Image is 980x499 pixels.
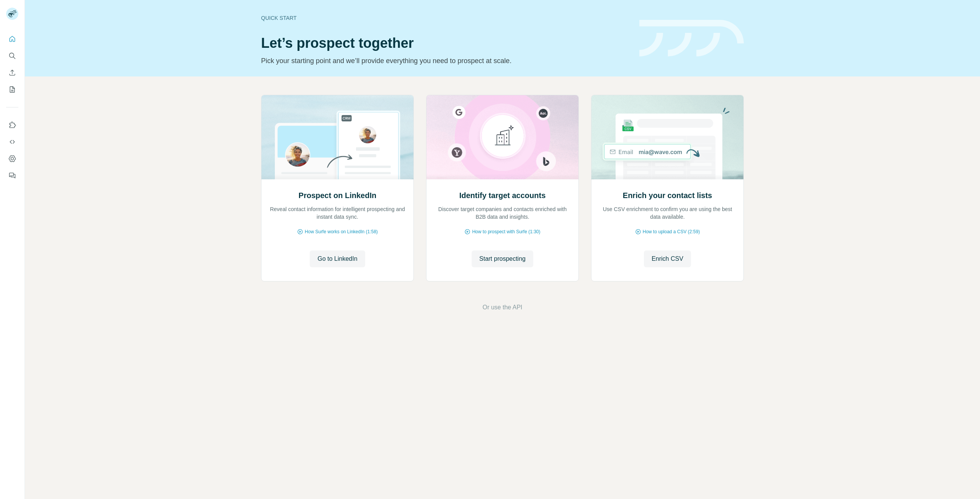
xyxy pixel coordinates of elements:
[472,250,533,267] button: Start prospecting
[6,66,18,80] button: Enrich CSV
[310,250,365,267] button: Go to LinkedIn
[261,95,414,179] img: Prospect on LinkedIn
[317,254,357,263] span: Go to LinkedIn
[639,20,744,57] img: banner
[459,190,546,201] h2: Identify target accounts
[599,205,736,221] p: Use CSV enrichment to confirm you are using the best data available.
[6,169,18,182] button: Feedback
[299,190,376,201] h2: Prospect on LinkedIn
[482,303,522,312] button: Or use the API
[434,205,571,221] p: Discover target companies and contacts enriched with B2B data and insights.
[591,95,744,179] img: Enrich your contact lists
[644,250,691,267] button: Enrich CSV
[643,228,700,235] span: How to upload a CSV (2:59)
[305,228,378,235] span: How Surfe works on LinkedIn (1:58)
[426,95,579,179] img: Identify target accounts
[261,14,630,22] div: Quick start
[6,118,18,132] button: Use Surfe on LinkedIn
[623,190,712,201] h2: Enrich your contact lists
[6,49,18,63] button: Search
[6,135,18,149] button: Use Surfe API
[269,205,406,221] p: Reveal contact information for intelligent prospecting and instant data sync.
[472,228,540,235] span: How to prospect with Surfe (1:30)
[6,32,18,46] button: Quick start
[6,152,18,166] button: Dashboard
[479,254,526,263] span: Start prospecting
[261,36,630,51] h1: Let’s prospect together
[652,254,683,263] span: Enrich CSV
[6,83,18,96] button: My lists
[261,55,630,66] p: Pick your starting point and we’ll provide everything you need to prospect at scale.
